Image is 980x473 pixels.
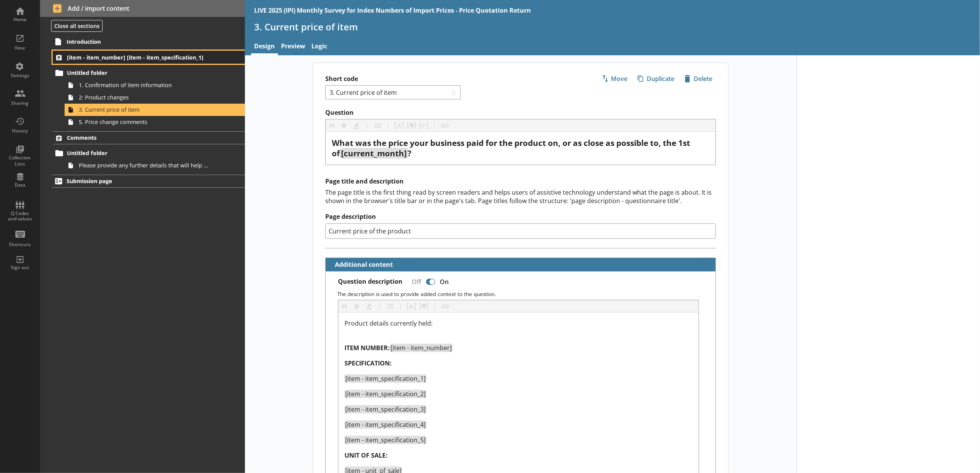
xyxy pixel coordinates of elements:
[325,109,716,117] label: Question
[408,148,412,159] span: ?
[52,35,245,48] a: Introduction
[391,344,452,352] span: [item - item_number]
[344,451,388,460] span: UNIT OF SALE:
[308,39,330,55] a: Logic
[332,137,692,159] span: What was the price your business paid for the product on, or as close as possible to, the 1st of
[67,54,207,61] span: [item - item_number] [item - item_specification_1]
[79,81,210,89] span: 1. Confirmation of item information
[634,73,677,85] span: Duplicate
[7,182,33,188] div: Data
[65,159,245,172] a: Please provide any further details that will help us to understand your business and tell an indu...
[65,91,245,104] a: 2: Product changes
[338,278,403,286] label: Question description
[65,104,245,116] a: 3. Current price of item
[337,290,709,298] p: The description is used to provide added context to the question.
[7,100,33,106] div: Sharing
[7,241,33,248] div: Shortcuts
[79,106,210,113] span: 3. Current price of item
[67,38,207,45] span: Introduction
[344,319,433,327] span: Product details currently held:
[79,94,210,101] span: 2: Product changes
[345,420,426,429] span: [item - item_specification_4]
[56,147,245,172] li: Untitled folderPlease provide any further details that will help us to understand your business a...
[56,67,245,128] li: Untitled folder1. Confirmation of item information2: Product changes3. Current price of item5. Pr...
[437,275,455,288] div: On
[67,69,207,76] span: Untitled folder
[325,177,716,185] h2: Page title and description
[344,359,392,367] span: SPECIFICATION:
[67,177,207,185] span: Submission page
[332,138,709,159] div: Question
[406,275,424,288] div: Off
[7,73,33,79] div: Settings
[52,175,245,188] a: Submission page
[53,4,232,13] span: Add / import content
[345,390,426,398] span: [item - item_specification_2]
[681,72,716,85] button: Delete
[67,134,207,141] span: Comments
[7,128,33,134] div: History
[53,147,245,159] a: Untitled folder
[325,188,716,205] div: The page title is the first thing read by screen readers and helps users of assistive technology ...
[65,116,245,128] a: 5. Price change comments
[65,79,245,91] a: 1. Confirmation of item information
[634,72,678,85] button: Duplicate
[681,73,715,85] span: Delete
[598,72,631,85] button: Move
[344,344,390,352] span: ITEM NUMBER:
[51,20,103,32] button: Close all sections
[345,374,426,383] span: [item - item_specification_1]
[53,51,245,64] a: [item - item_number] [item - item_specification_1]
[345,436,426,444] span: [item - item_specification_5]
[325,75,521,83] label: Short code
[7,45,33,51] div: View
[7,265,33,271] div: Sign out
[254,6,531,15] div: LIVE 2025 (IPI) Monthly Survey for Index Numbers of Import Prices - Price Quotation Return
[79,162,210,169] span: Please provide any further details that will help us to understand your business and tell an indu...
[251,39,278,55] a: Design
[53,67,245,79] a: Untitled folder
[345,405,426,413] span: [item - item_specification_3]
[341,148,407,159] span: [current_month]
[67,149,207,157] span: Untitled folder
[599,73,631,85] span: Move
[278,39,308,55] a: Preview
[79,118,210,126] span: 5. Price change comments
[254,21,971,33] h1: 3. Current price of item
[7,17,33,23] div: Home
[450,89,458,96] span: 0
[325,213,716,221] label: Page description
[40,51,245,128] li: [item - item_number] [item - item_specification_1]Untitled folder1. Confirmation of item informat...
[329,258,394,271] button: Additional content
[53,131,245,144] a: Comments
[7,211,33,222] div: Q Codes and values
[40,131,245,172] li: CommentsUntitled folderPlease provide any further details that will help us to understand your bu...
[7,155,33,167] div: Collection Lists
